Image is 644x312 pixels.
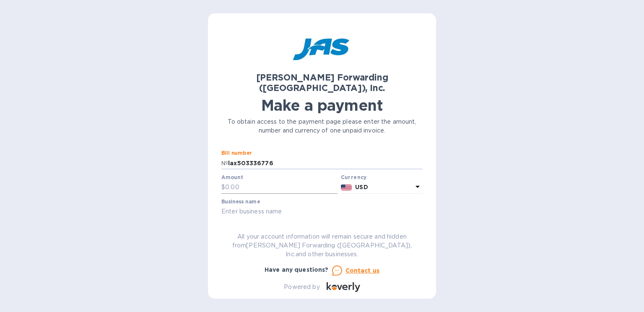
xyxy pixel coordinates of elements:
b: [PERSON_NAME] Forwarding ([GEOGRAPHIC_DATA]), Inc. [256,72,388,93]
b: USD [355,184,368,190]
label: Business name [221,199,260,204]
p: № [221,159,228,168]
b: Currency [341,174,367,180]
p: All your account information will remain secure and hidden from [PERSON_NAME] Forwarding ([GEOGRA... [221,232,423,259]
input: Enter business name [221,205,423,218]
input: 0.00 [225,181,338,194]
h1: Make a payment [221,96,423,114]
img: USD [341,185,352,190]
p: To obtain access to the payment page please enter the amount, number and currency of one unpaid i... [221,117,423,135]
u: Contact us [345,267,380,274]
p: $ [221,183,225,192]
b: Have any questions? [265,266,329,273]
label: Amount [221,175,243,180]
input: Enter bill number [228,157,423,169]
p: Powered by [284,283,319,291]
label: Bill number [221,151,252,156]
